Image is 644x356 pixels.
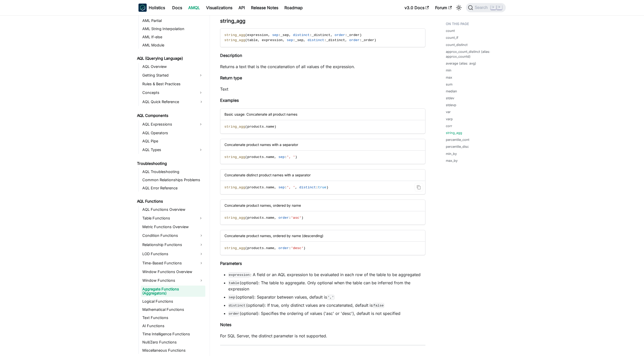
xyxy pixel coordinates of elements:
[220,75,242,80] strong: Return type
[264,186,266,189] span: .
[291,246,304,250] span: 'desc'
[141,231,205,240] a: Condition Functions
[432,4,455,12] a: Forum
[141,98,205,106] a: AQL Quick Reference
[220,322,231,327] strong: Notes
[373,303,384,308] code: false
[279,216,289,220] span: order
[446,28,455,33] a: count
[446,103,456,107] a: stdevp
[138,4,165,12] a: HolisticsHolistics
[220,109,425,120] div: Basic usage: Concatenate all product names
[318,186,326,189] span: true
[446,158,458,163] a: max_by
[141,314,205,321] a: Text Functions
[281,33,289,37] span: _sep
[415,183,423,191] button: Copy code to clipboard
[248,4,281,12] a: Release Notes
[220,53,242,58] strong: Description
[141,120,196,128] a: AQL Expressions
[289,216,291,220] span: :
[316,186,318,189] span: :
[224,186,245,189] span: string_agg
[141,63,205,70] a: AQL Overview
[304,246,306,250] span: )
[220,139,425,151] div: Concatenate product names with a separator
[295,155,297,159] span: )
[446,89,457,94] a: median
[220,98,239,103] strong: Examples
[446,96,454,101] a: stdev
[272,33,278,37] span: sep
[295,38,304,42] span: _sep
[138,4,147,12] img: Holistics
[220,333,425,339] p: For SQL Server, the distinct parameter is not supported.
[289,33,291,37] span: ,
[141,322,205,329] a: AI Functions
[446,82,452,87] a: sum
[141,71,196,79] a: Getting Started
[293,33,310,37] span: distinct
[224,38,245,42] span: string_agg
[228,280,425,292] li: (optional): The table to aggregate. Only optional when the table can be inferred from the expression
[141,146,196,154] a: AQL Types
[141,306,205,313] a: Mathematical Functions
[220,230,425,242] div: Concatenate product names, ordered by name (descending)
[347,33,360,37] span: _order
[141,214,196,222] a: Table Functions
[141,223,205,230] a: Metric Functions Overview
[196,146,205,154] button: Expand sidebar category 'AQL Types'
[301,216,303,220] span: )
[326,186,328,189] span: )
[291,216,301,220] span: 'asc'
[141,347,205,354] a: Miscellaneous Functions
[141,259,205,267] a: Time-Based Functions
[491,5,496,10] kbd: ⌘
[247,38,258,42] span: table
[293,38,295,42] span: :
[285,155,287,159] span: :
[446,68,451,73] a: min
[287,38,293,42] span: sep
[266,125,274,129] span: name
[446,35,458,40] a: count_if
[264,125,266,129] span: .
[245,125,247,129] span: (
[331,33,333,37] span: ,
[446,130,462,135] a: string_agg
[289,246,291,250] span: :
[327,295,335,300] code: ','
[326,38,345,42] span: _distinct
[141,330,205,338] a: Time Intelligence Functions
[312,33,330,37] span: _distinct
[455,4,463,12] button: Switch between dark and light mode (currently light mode)
[141,25,205,32] a: AML String Interpolation
[141,339,205,346] a: Null/Zero Functions
[446,117,453,121] a: varp
[283,38,285,42] span: ,
[401,4,432,12] a: v3.0 Docs
[196,120,205,128] button: Expand sidebar category 'AQL Expressions'
[141,298,205,305] a: Logical Functions
[228,303,246,308] code: distinct
[203,4,235,12] a: Visualizations
[279,33,281,37] span: :
[141,176,205,183] a: Common Relationships Problems
[349,38,360,42] span: order
[266,216,274,220] span: name
[224,246,245,250] span: string_agg
[264,216,266,220] span: .
[446,109,451,114] a: var
[141,168,205,175] a: AQL Troubleshooting
[224,125,245,129] span: string_agg
[224,216,245,220] span: string_agg
[141,268,205,275] a: Window Functions Overview
[279,186,285,189] span: sep
[268,33,270,37] span: ,
[274,125,276,129] span: )
[285,186,287,189] span: :
[245,33,247,37] span: (
[274,155,276,159] span: ,
[196,214,205,222] button: Expand sidebar category 'Table Functions'
[228,280,240,286] code: table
